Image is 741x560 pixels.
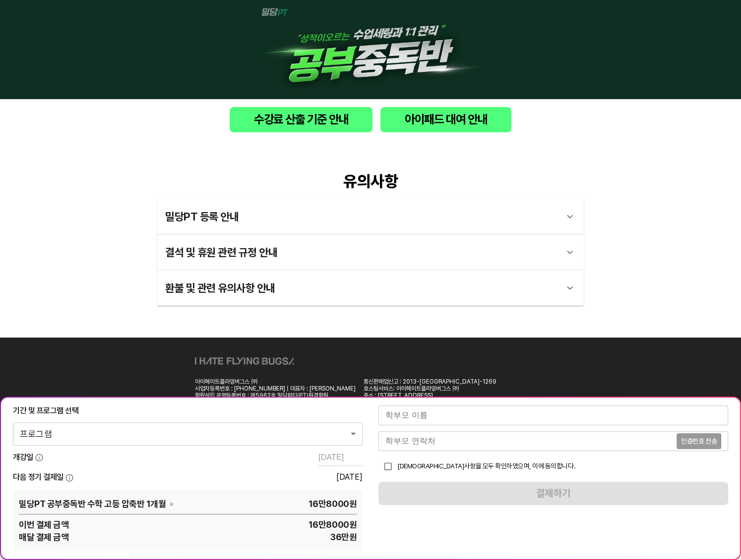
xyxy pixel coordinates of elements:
[157,199,584,234] div: 밀당PT 등록 안내
[378,431,677,451] input: 학부모 연락처를 입력해주세요
[238,111,365,128] span: 수강료 산출 기준 안내
[157,172,584,191] div: 유의사항
[13,452,33,463] span: 개강일
[364,378,546,385] div: 통신판매업신고 : 2013-[GEOGRAPHIC_DATA]-1269
[397,462,575,470] span: [DEMOGRAPHIC_DATA]사항을 모두 확인하였으며, 이에 동의합니다.
[336,472,363,482] div: [DATE]
[13,422,363,445] div: 프로그램
[195,357,294,365] img: ihateflyingbugs
[388,111,503,128] span: 아이패드 대여 안내
[364,385,546,392] div: 호스팅서비스: 아이헤이트플라잉버그스 ㈜
[68,531,357,543] span: 36만 원
[195,392,356,399] div: 학원설립 운영등록번호 : 제5962호 밀당피티(PT)원격학원
[157,270,584,306] div: 환불 및 관련 유의사항 안내
[19,497,166,509] span: 밀당PT 공부중독반 수학 고등 압축반 1개월
[165,276,558,300] div: 환불 및 관련 유의사항 안내
[230,107,372,132] button: 수강료 산출 기준 안내
[378,405,728,425] input: 학부모 이름을 입력해주세요
[165,205,558,228] div: 밀당PT 등록 안내
[380,107,511,132] button: 아이패드 대여 안내
[195,385,356,392] div: 사업자등록번호 : [PHONE_NUMBER] | 대표자 : [PERSON_NAME]
[19,531,68,543] span: 매달 결제 금액
[251,8,490,91] img: 1
[195,378,356,385] div: 아이헤이트플라잉버그스 ㈜
[19,518,68,531] span: 이번 결제 금액
[68,518,357,531] span: 16만8000 원
[364,392,546,399] div: 주소 : [STREET_ADDRESS]
[13,405,363,416] div: 기간 및 프로그램 선택
[165,240,558,264] div: 결석 및 휴원 관련 규정 안내
[13,472,63,483] span: 다음 정기 결제일
[178,497,357,509] span: 16만8000 원
[157,234,584,270] div: 결석 및 휴원 관련 규정 안내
